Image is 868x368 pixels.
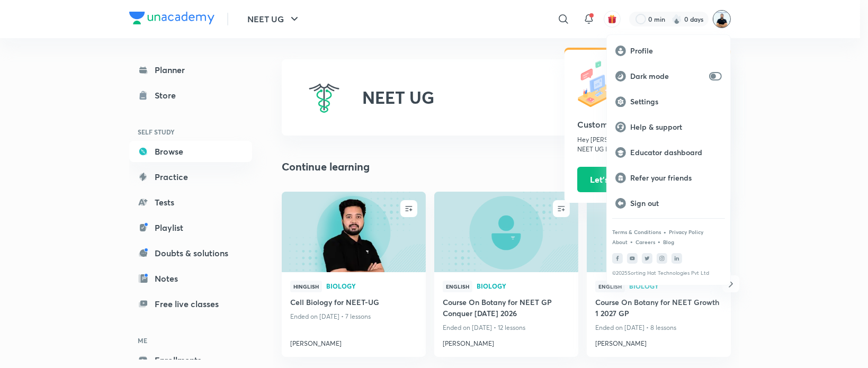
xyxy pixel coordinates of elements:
a: Careers [636,239,655,245]
p: © 2025 Sorting Hat Technologies Pvt Ltd [612,270,725,276]
p: Refer your friends [630,173,722,183]
a: Educator dashboard [607,140,730,165]
a: Refer your friends [607,165,730,191]
a: About [612,239,628,245]
p: Profile [630,46,722,56]
a: Settings [607,89,730,114]
a: Profile [607,38,730,64]
p: Settings [630,97,722,106]
a: Help & support [607,114,730,140]
p: Educator dashboard [630,148,722,157]
div: • [663,227,667,237]
p: Sign out [630,199,722,208]
a: Blog [663,239,674,245]
a: Privacy Policy [669,229,703,235]
div: • [657,237,661,246]
p: Dark mode [630,71,705,81]
p: Help & support [630,122,722,132]
div: • [630,237,633,246]
a: Terms & Conditions [612,229,661,235]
